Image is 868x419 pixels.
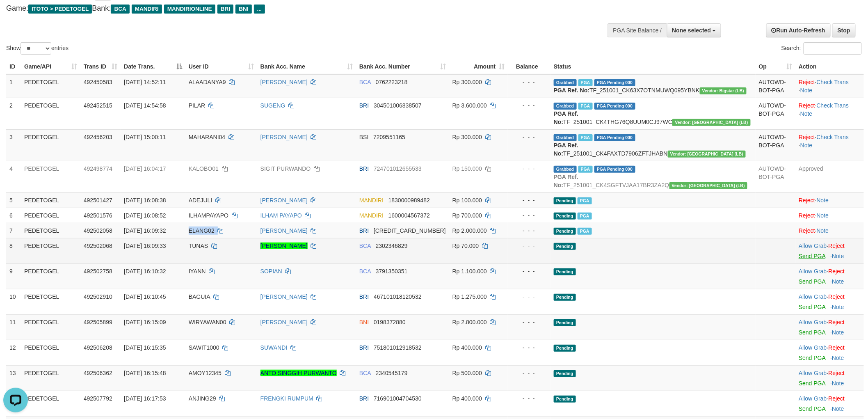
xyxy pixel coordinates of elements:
td: · [795,289,864,314]
a: ANTO SINGGIH PURWANTO [260,370,337,376]
span: [DATE] 16:15:48 [124,370,166,376]
span: [DATE] 16:09:32 [124,227,166,234]
button: None selected [667,23,722,37]
a: Run Auto-Refresh [766,23,831,37]
td: · [795,365,864,391]
td: · [795,314,864,340]
span: Grabbed [554,103,577,110]
span: [DATE] 15:00:11 [124,134,166,140]
span: [DATE] 16:15:09 [124,319,166,325]
span: [DATE] 16:10:32 [124,268,166,275]
b: PGA Ref. No: [554,110,578,125]
div: - - - [511,394,547,403]
div: - - - [511,293,547,301]
span: Rp 300.000 [452,134,482,140]
span: 492506208 [84,344,112,351]
span: ELANG02 [189,227,215,234]
td: 12 [6,340,21,365]
a: Reject [799,197,815,204]
span: Pending [554,345,576,352]
span: BCA [111,5,129,14]
span: [DATE] 14:54:58 [124,102,166,109]
span: · [799,243,828,249]
span: ALAADANYA9 [189,79,226,85]
span: BCA [359,79,371,85]
a: ILHAM PAYAPO [260,212,302,219]
a: [PERSON_NAME] [260,134,308,140]
a: Send PGA [799,405,825,412]
span: Copy 0198372880 to clipboard [374,319,406,325]
div: - - - [511,242,547,250]
a: Note [832,278,844,285]
a: Allow Grab [799,268,827,275]
span: Grabbed [554,79,577,86]
a: Note [832,304,844,310]
span: · [799,319,828,325]
td: PEDETOGEL [21,98,80,129]
span: [DATE] 16:17:53 [124,395,166,402]
td: PEDETOGEL [21,314,80,340]
div: - - - [511,101,547,110]
span: Rp 2.000.000 [452,227,487,234]
a: Reject [829,395,845,402]
span: 492506362 [84,370,112,376]
td: PEDETOGEL [21,223,80,238]
b: PGA Ref. No: [554,87,589,94]
a: SUGENG [260,102,286,109]
span: BRI [359,165,369,172]
span: Rp 700.000 [452,212,482,219]
span: 492501576 [84,212,112,219]
span: [DATE] 16:08:52 [124,212,166,219]
td: TF_251001_CK4SGFTVJAA17BR3ZA2Q [550,161,756,192]
span: [DATE] 14:52:11 [124,79,166,85]
span: [DATE] 16:04:17 [124,165,166,172]
div: - - - [511,343,547,352]
td: PEDETOGEL [21,365,80,391]
td: AUTOWD-BOT-PGA [756,98,795,129]
span: BAGUIA [189,293,210,300]
td: · [795,263,864,289]
div: - - - [511,318,547,326]
td: PEDETOGEL [21,192,80,208]
span: PGA Pending [594,134,635,141]
span: Pending [554,294,576,301]
td: PEDETOGEL [21,129,80,161]
span: Rp 400.000 [452,344,482,351]
td: AUTOWD-BOT-PGA [756,74,795,98]
a: Reject [829,319,845,325]
div: PGA Site Balance / [608,23,667,37]
span: BRI [359,102,369,109]
span: Marked by afzCS1 [578,134,593,141]
span: BNI [235,5,251,14]
span: BRI [359,344,369,351]
span: BSI [359,134,369,140]
span: Copy 2340545179 to clipboard [376,370,408,376]
th: Date Trans.: activate to sort column descending [121,59,185,74]
span: Pending [554,268,576,275]
a: Allow Grab [799,319,827,325]
td: Approved [795,161,864,192]
a: Send PGA [799,380,825,387]
div: - - - [511,267,547,275]
button: Open LiveChat chat widget [3,3,28,28]
td: · [795,208,864,223]
th: Op: activate to sort column ascending [756,59,795,74]
input: Search: [804,42,862,55]
span: Vendor URL: https://dashboard.q2checkout.com/secure [672,119,751,126]
span: ANJING29 [189,395,216,402]
td: 13 [6,365,21,391]
span: Rp 100.000 [452,197,482,204]
span: ADEJULI [189,197,212,204]
span: · [799,268,828,275]
th: Status [550,59,756,74]
a: [PERSON_NAME] [260,79,308,85]
a: Note [800,110,813,117]
td: 11 [6,314,21,340]
span: Rp 150.000 [452,165,482,172]
td: · · [795,74,864,98]
span: 492502910 [84,293,112,300]
a: Reject [829,344,845,351]
span: 492502068 [84,243,112,249]
th: Bank Acc. Name: activate to sort column ascending [257,59,356,74]
a: Send PGA [799,304,825,310]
